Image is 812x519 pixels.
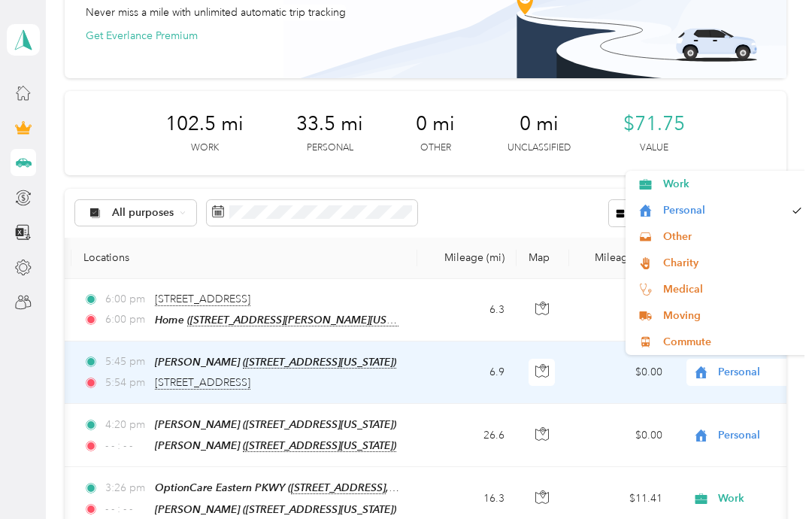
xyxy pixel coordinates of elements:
[105,438,148,454] span: - - : - -
[105,291,148,308] span: 6:00 pm
[105,480,148,496] span: 3:26 pm
[191,141,219,155] p: Work
[569,279,674,341] td: $4.41
[86,5,346,20] p: Never miss a mile with unlimited automatic trip tracking
[296,112,363,136] span: 33.5 mi
[663,202,785,218] span: Personal
[155,481,670,494] span: OptionCare Eastern PKWY ( , [GEOGRAPHIC_DATA], [GEOGRAPHIC_DATA], [US_STATE])
[417,279,517,341] td: 6.3
[105,417,148,433] span: 4:20 pm
[569,341,674,404] td: $0.00
[155,314,426,326] span: Home
[155,503,396,515] span: [PERSON_NAME] ([STREET_ADDRESS][US_STATE])
[165,112,244,136] span: 102.5 mi
[663,281,802,297] span: Medical
[417,404,517,467] td: 26.6
[417,341,517,404] td: 6.9
[155,356,396,369] span: [PERSON_NAME]
[86,28,198,44] button: Get Everlance Premium
[155,418,396,430] span: [PERSON_NAME] ([STREET_ADDRESS][US_STATE])
[663,308,802,323] span: Moving
[307,141,353,155] p: Personal
[728,435,812,519] iframe: Everlance-gr Chat Button Frame
[569,238,674,279] th: Mileage value
[640,141,668,155] p: Value
[663,229,802,244] span: Other
[71,238,417,279] th: Locations
[105,311,148,328] span: 6:00 pm
[517,238,569,279] th: Map
[663,334,802,350] span: Commute
[417,238,517,279] th: Mileage (mi)
[623,112,685,136] span: $71.75
[520,112,559,136] span: 0 mi
[105,375,148,391] span: 5:54 pm
[112,208,174,218] span: All purposes
[663,255,802,271] span: Charity
[105,354,148,370] span: 5:45 pm
[155,439,396,452] span: [PERSON_NAME]
[105,501,148,517] span: - - : - -
[663,176,802,192] span: Work
[569,404,674,467] td: $0.00
[507,141,571,155] p: Unclassified
[416,112,455,136] span: 0 mi
[420,141,451,155] p: Other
